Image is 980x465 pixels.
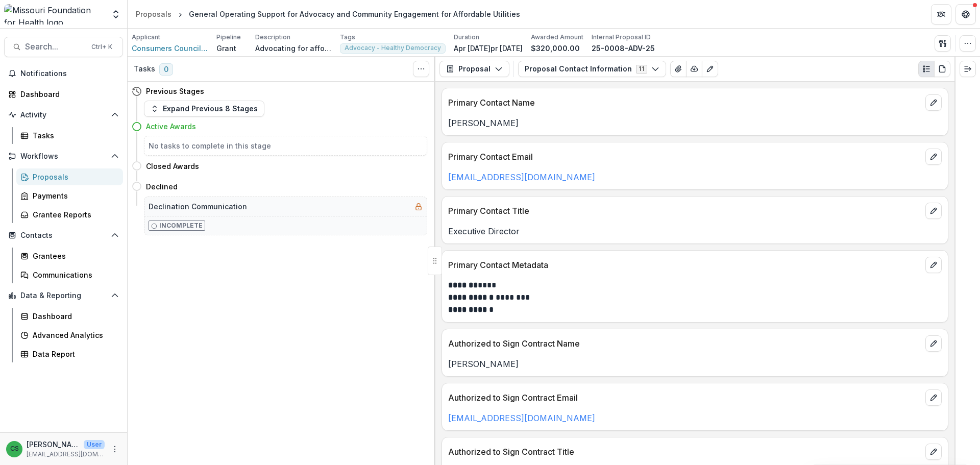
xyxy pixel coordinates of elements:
[132,7,176,21] a: Proposals
[918,61,935,77] button: Plaintext view
[448,172,595,182] a: [EMAIL_ADDRESS][DOMAIN_NAME]
[518,61,666,77] button: Proposal Contact Information11
[925,335,942,352] button: edit
[4,86,123,103] a: Dashboard
[149,201,247,212] h5: Declination Communication
[448,358,942,370] p: [PERSON_NAME]
[592,33,651,42] p: Internal Proposal ID
[4,4,105,25] img: Missouri Foundation for Health logo
[89,41,114,53] div: Ctrl + K
[454,43,523,54] p: Apr [DATE]pr [DATE]
[189,9,520,19] div: General Operating Support for Advocacy and Community Engagement for Affordable Utilities
[16,127,123,144] a: Tasks
[448,225,942,237] p: Executive Director
[448,151,921,163] p: Primary Contact Email
[132,43,208,54] a: Consumers Council of Mo Inc.
[702,61,718,77] button: Edit as form
[33,251,115,261] div: Grantees
[4,37,123,57] button: Search...
[159,63,173,76] span: 0
[33,190,115,201] div: Payments
[448,117,942,129] p: [PERSON_NAME]
[16,308,123,325] a: Dashboard
[955,4,976,25] button: Get Help
[345,44,441,52] span: Advocacy - Healthy Democracy
[448,413,595,423] a: [EMAIL_ADDRESS][DOMAIN_NAME]
[20,152,107,161] span: Workflows
[960,61,976,77] button: Expand right
[27,450,105,459] p: [EMAIL_ADDRESS][DOMAIN_NAME]
[16,266,123,283] a: Communications
[33,311,115,322] div: Dashboard
[132,7,524,21] nav: breadcrumb
[931,4,951,25] button: Partners
[340,33,355,42] p: Tags
[255,43,332,54] p: Advocating for affordable utilities through intervening in utility rate cases, arguing not only f...
[670,61,687,77] button: View Attached Files
[448,205,921,217] p: Primary Contact Title
[448,446,921,458] p: Authorized to Sign Contract Title
[136,9,171,19] div: Proposals
[925,94,942,111] button: edit
[25,42,85,52] span: Search...
[592,43,655,54] p: 25-0008-ADV-25
[146,121,196,132] h4: Active Awards
[33,349,115,359] div: Data Report
[16,248,123,264] a: Grantees
[16,168,123,185] a: Proposals
[16,327,123,344] a: Advanced Analytics
[33,130,115,141] div: Tasks
[255,33,290,42] p: Description
[448,259,921,271] p: Primary Contact Metadata
[33,270,115,280] div: Communications
[4,65,123,82] button: Notifications
[134,65,155,74] h3: Tasks
[109,443,121,455] button: More
[20,291,107,300] span: Data & Reporting
[216,33,241,42] p: Pipeline
[4,148,123,164] button: Open Workflows
[413,61,429,77] button: Toggle View Cancelled Tasks
[20,69,119,78] span: Notifications
[216,43,236,54] p: Grant
[448,96,921,109] p: Primary Contact Name
[925,203,942,219] button: edit
[439,61,509,77] button: Proposal
[84,440,105,449] p: User
[159,221,203,230] p: Incomplete
[33,172,115,182] div: Proposals
[4,107,123,123] button: Open Activity
[33,209,115,220] div: Grantee Reports
[531,43,580,54] p: $320,000.00
[925,257,942,273] button: edit
[109,4,123,25] button: Open entity switcher
[144,101,264,117] button: Expand Previous 8 Stages
[27,439,80,450] p: [PERSON_NAME]
[146,161,199,172] h4: Closed Awards
[454,33,479,42] p: Duration
[33,330,115,340] div: Advanced Analytics
[4,287,123,304] button: Open Data & Reporting
[448,391,921,404] p: Authorized to Sign Contract Email
[531,33,583,42] p: Awarded Amount
[146,181,178,192] h4: Declined
[934,61,950,77] button: PDF view
[16,346,123,362] a: Data Report
[20,111,107,119] span: Activity
[16,206,123,223] a: Grantee Reports
[925,389,942,406] button: edit
[20,231,107,240] span: Contacts
[149,140,423,151] h5: No tasks to complete in this stage
[10,446,19,452] div: Chase Shiflet
[925,149,942,165] button: edit
[925,444,942,460] button: edit
[448,337,921,350] p: Authorized to Sign Contract Name
[132,33,160,42] p: Applicant
[20,89,115,100] div: Dashboard
[146,86,204,96] h4: Previous Stages
[16,187,123,204] a: Payments
[4,227,123,243] button: Open Contacts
